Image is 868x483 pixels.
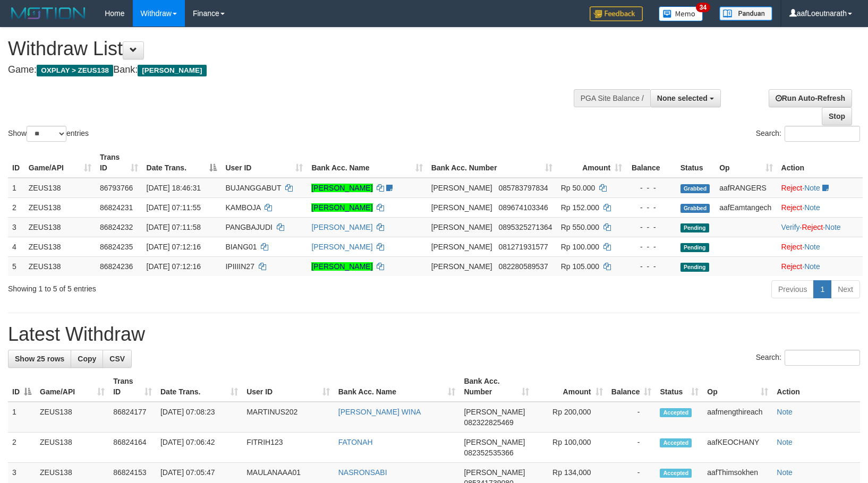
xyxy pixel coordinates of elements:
th: User ID: activate to sort column ascending [221,148,307,178]
td: · [777,256,863,276]
a: Note [804,243,820,251]
span: Show 25 rows [15,355,64,363]
td: ZEUS138 [24,217,96,237]
h1: Withdraw List [8,38,568,59]
button: None selected [650,89,721,107]
img: panduan.png [719,6,772,21]
span: [DATE] 07:11:58 [147,223,201,231]
span: CSV [109,355,125,363]
a: [PERSON_NAME] [311,203,372,212]
a: Reject [781,184,803,192]
select: Showentries [27,126,66,142]
a: Show 25 rows [8,350,71,368]
a: Note [777,468,793,477]
td: 2 [8,433,36,463]
label: Search: [756,126,860,142]
td: 3 [8,217,24,237]
td: · [777,197,863,217]
th: Action [777,148,863,178]
span: Copy 0895325271364 to clipboard [498,223,552,231]
label: Show entries [8,126,89,142]
td: ZEUS138 [36,402,109,433]
th: Status: activate to sort column ascending [656,372,703,402]
a: [PERSON_NAME] WINA [338,408,421,416]
span: [DATE] 07:12:16 [147,262,201,271]
span: Rp 152.000 [561,203,599,212]
th: Trans ID: activate to sort column ascending [96,148,142,178]
td: MARTINUS202 [242,402,334,433]
label: Search: [756,350,860,366]
span: Rp 100.000 [561,243,599,251]
span: Rp 550.000 [561,223,599,231]
a: [PERSON_NAME] [311,223,372,231]
span: 86824235 [100,243,133,251]
a: Note [825,223,841,231]
a: Reject [781,262,803,271]
div: Showing 1 to 5 of 5 entries [8,279,354,294]
span: [PERSON_NAME] [431,262,492,271]
div: PGA Site Balance / [574,89,650,107]
span: 34 [696,3,710,12]
span: 86824231 [100,203,133,212]
span: BIANG01 [225,243,257,251]
th: Trans ID: activate to sort column ascending [109,372,156,402]
th: Date Trans.: activate to sort column ascending [156,372,242,402]
span: PANGBAJUDI [225,223,272,231]
div: - - - [631,261,672,272]
th: Game/API: activate to sort column ascending [24,148,96,178]
span: [PERSON_NAME] [431,223,492,231]
th: ID [8,148,24,178]
a: Note [777,408,793,416]
span: None selected [657,94,708,102]
span: Copy 081271931577 to clipboard [498,243,548,251]
td: Rp 100,000 [533,433,607,463]
td: 2 [8,197,24,217]
td: · [777,178,863,198]
td: 86824177 [109,402,156,433]
a: CSV [103,350,132,368]
a: Next [831,280,860,298]
th: Bank Acc. Name: activate to sort column ascending [307,148,427,178]
span: 86824236 [100,262,133,271]
td: aafEamtangech [715,197,777,217]
span: Accepted [660,438,692,447]
th: Op: activate to sort column ascending [715,148,777,178]
th: Status [676,148,716,178]
td: aafRANGERS [715,178,777,198]
img: MOTION_logo.png [8,5,89,21]
span: IPIIIIN27 [225,262,254,271]
span: Rp 50.000 [561,184,595,192]
td: · [777,237,863,256]
td: ZEUS138 [24,256,96,276]
td: Rp 200,000 [533,402,607,433]
a: Copy [71,350,103,368]
a: [PERSON_NAME] [311,184,372,192]
span: [DATE] 18:46:31 [147,184,201,192]
th: Action [772,372,860,402]
a: NASRONSABI [338,468,387,477]
span: [PERSON_NAME] [464,408,525,416]
td: aafKEOCHANY [703,433,772,463]
span: OXPLAY > ZEUS138 [37,65,113,76]
th: ID: activate to sort column descending [8,372,36,402]
th: Bank Acc. Number: activate to sort column ascending [459,372,533,402]
div: - - - [631,202,672,213]
th: User ID: activate to sort column ascending [242,372,334,402]
h1: Latest Withdraw [8,324,860,345]
td: 1 [8,178,24,198]
input: Search: [785,126,860,142]
a: Note [777,438,793,446]
span: [PERSON_NAME] [464,438,525,446]
th: Amount: activate to sort column ascending [533,372,607,402]
th: Balance: activate to sort column ascending [607,372,656,402]
span: Copy [78,355,96,363]
a: FATONAH [338,438,373,446]
a: Reject [802,223,823,231]
td: ZEUS138 [24,197,96,217]
td: [DATE] 07:06:42 [156,433,242,463]
td: 4 [8,237,24,256]
span: [DATE] 07:11:55 [147,203,201,212]
a: Run Auto-Refresh [769,89,852,107]
span: [DATE] 07:12:16 [147,243,201,251]
td: 86824164 [109,433,156,463]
